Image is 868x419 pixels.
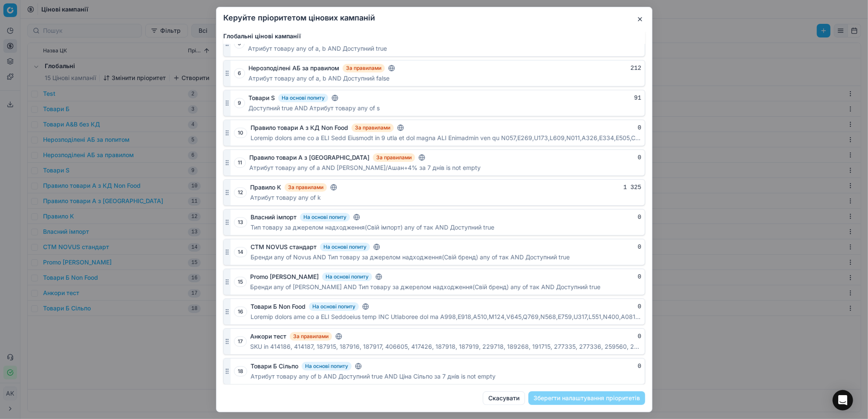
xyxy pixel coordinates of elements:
[251,123,348,132] button: Правило товари А з КД Non Food
[251,243,317,251] button: СТМ NOVUS стандарт
[250,273,319,281] button: Promo [PERSON_NAME]
[637,333,641,340] span: 0
[234,277,247,287] span: 15
[250,183,281,192] button: Правило K
[302,362,352,370] span: На основі попиту
[249,164,481,172] span: Атрибут товару any of a AND [PERSON_NAME]/Ашан+4% за 7 днів is not empty
[223,32,645,40] h4: Глобальні цінові кампанії
[637,303,641,310] span: 0
[250,332,286,341] button: Анкори тест
[234,336,247,347] span: 17
[234,366,247,376] span: 18
[278,94,328,102] span: На основі попиту
[250,193,321,202] span: Атрибут товару any of k
[322,273,372,281] span: На основі попиту
[623,184,641,191] span: 1 325
[234,158,246,168] span: 11
[251,313,641,321] span: Loremip dolors ame co a ELI Seddoeius temp INC Utlaboree dol ma A998,E918,A510,M124,V645,Q769,N56...
[634,95,641,101] span: 91
[234,68,245,78] span: 6
[320,243,370,251] span: На основі попиту
[248,74,389,83] span: Атрибут товару any of a, b AND Доступний false
[249,153,369,162] button: Правило товари А з [GEOGRAPHIC_DATA]
[637,363,641,370] span: 0
[483,391,525,405] button: Скасувати
[250,283,600,291] span: Бренди any of [PERSON_NAME] AND Тип товару за джерелом надходження(Свій бренд) any of так AND Дос...
[343,64,385,72] span: За правилами
[630,65,641,72] span: 212
[352,123,394,132] span: За правилами
[251,223,494,232] span: Тип товару за джерелом надходження(Свій імпорт) any of так AND Доступний true
[290,332,332,341] span: За правилами
[234,98,245,108] span: 9
[373,153,415,162] span: За правилами
[234,128,247,138] span: 10
[248,94,275,102] button: Товари S
[248,44,387,53] span: Атрибут товару any of a, b AND Доступний true
[528,391,645,405] button: Зберегти налаштування пріоритетів
[234,247,247,257] span: 14
[637,154,641,161] span: 0
[285,183,327,192] span: За правилами
[637,244,641,250] span: 0
[637,214,641,221] span: 0
[250,342,641,351] span: SKU in 414186, 414187, 187915, 187916, 187917, 406605, 417426, 187918, 187919, 229718, 189268, 19...
[251,134,641,142] span: Loremip dolors ame co a ELI Sedd Eiusmodt in 9 utla et dol magna ALI Enimadmin ven qu N057,E269,U...
[223,14,645,22] h2: Керуйте пріоритетом цінових кампаній
[234,307,247,317] span: 16
[300,213,350,221] span: На основі попиту
[251,302,306,311] button: Товари Б Non Food
[637,273,641,280] span: 0
[637,124,641,131] span: 0
[234,187,247,198] span: 12
[248,64,339,72] button: Нерозподілені АБ за правилом
[309,302,359,311] span: На основі попиту
[251,372,496,381] span: Атрибут товару any of b AND Доступний true AND Ціна Сільпо за 7 днів is not empty
[251,362,298,370] button: Товари Б Сільпо
[251,213,297,221] button: Власний імпорт
[251,253,570,261] span: Бренди any of Novus AND Тип товару за джерелом надходження(Свій бренд) any of так AND Доступний true
[248,104,380,112] span: Доступний true AND Атрибут товару any of s
[234,217,247,227] span: 13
